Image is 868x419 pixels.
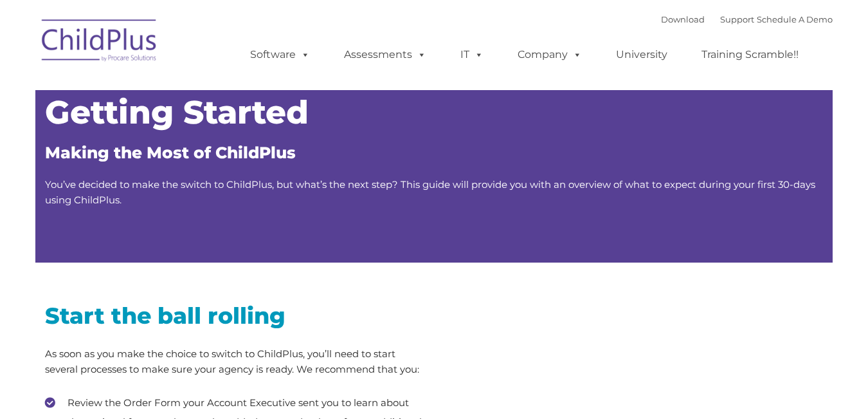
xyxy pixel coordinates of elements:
[661,14,705,24] a: Download
[331,42,439,68] a: Assessments
[45,143,296,162] span: Making the Most of ChildPlus
[45,346,424,377] p: As soon as you make the choice to switch to ChildPlus, you’ll need to start several processes to ...
[689,42,811,68] a: Training Scramble!!
[757,14,833,24] a: Schedule A Demo
[45,301,424,330] h2: Start the ball rolling
[603,42,680,68] a: University
[661,14,833,24] font: |
[35,10,164,75] img: ChildPlus by Procare Solutions
[505,42,595,68] a: Company
[237,42,323,68] a: Software
[45,178,815,206] span: You’ve decided to make the switch to ChildPlus, but what’s the next step? This guide will provide...
[45,93,309,132] span: Getting Started
[448,42,496,68] a: IT
[720,14,754,24] a: Support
